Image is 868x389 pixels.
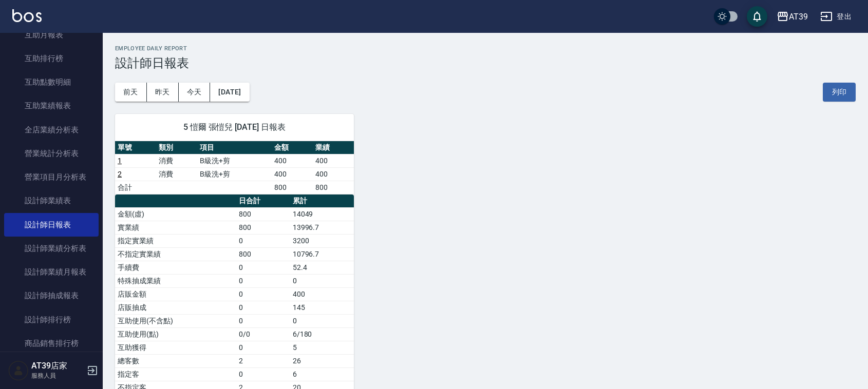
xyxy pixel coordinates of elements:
[115,301,236,314] td: 店販抽成
[115,274,236,287] td: 特殊抽成業績
[4,142,99,165] a: 營業統計分析表
[8,360,29,381] img: Person
[179,83,211,102] button: 今天
[747,6,767,27] button: save
[115,367,236,381] td: 指定客
[115,141,156,154] th: 單號
[156,167,197,181] td: 消費
[115,247,236,261] td: 不指定實業績
[4,260,99,284] a: 設計師業績月報表
[772,6,812,27] button: AT39
[115,314,236,327] td: 互助使用(不含點)
[789,10,808,23] div: AT39
[4,308,99,332] a: 設計師排行榜
[31,361,84,371] h5: AT39店家
[236,354,290,367] td: 2
[4,23,99,47] a: 互助月報表
[236,341,290,354] td: 0
[4,94,99,118] a: 互助業績報表
[31,371,84,380] p: 服務人員
[290,301,354,314] td: 145
[236,314,290,327] td: 0
[823,83,856,102] button: 列印
[313,141,354,154] th: 業績
[313,181,354,194] td: 800
[4,118,99,142] a: 全店業績分析表
[115,56,856,70] h3: 設計師日報表
[4,189,99,212] a: 設計師業績表
[197,167,272,181] td: B級洗+剪
[236,221,290,234] td: 800
[4,165,99,189] a: 營業項目月分析表
[115,327,236,341] td: 互助使用(點)
[115,83,147,102] button: 前天
[236,367,290,381] td: 0
[290,287,354,301] td: 400
[290,354,354,367] td: 26
[236,274,290,287] td: 0
[290,261,354,274] td: 52.4
[115,354,236,367] td: 總客數
[290,341,354,354] td: 5
[236,327,290,341] td: 0/0
[290,327,354,341] td: 6/180
[197,154,272,167] td: B級洗+剪
[816,7,856,26] button: 登出
[236,207,290,221] td: 800
[290,314,354,327] td: 0
[115,287,236,301] td: 店販金額
[290,207,354,221] td: 14049
[127,122,342,132] span: 5 愷爾 張愷兒 [DATE] 日報表
[290,247,354,261] td: 10796.7
[236,234,290,247] td: 0
[236,261,290,274] td: 0
[4,237,99,260] a: 設計師業績分析表
[290,274,354,287] td: 0
[272,154,313,167] td: 400
[115,341,236,354] td: 互助獲得
[236,287,290,301] td: 0
[4,332,99,355] a: 商品銷售排行榜
[313,167,354,181] td: 400
[115,234,236,247] td: 指定實業績
[115,207,236,221] td: 金額(虛)
[147,83,179,102] button: 昨天
[115,141,354,194] table: a dense table
[236,247,290,261] td: 800
[4,213,99,237] a: 設計師日報表
[197,141,272,154] th: 項目
[290,194,354,208] th: 累計
[115,261,236,274] td: 手續費
[236,301,290,314] td: 0
[272,181,313,194] td: 800
[12,9,42,22] img: Logo
[118,157,122,165] a: 1
[118,170,122,178] a: 2
[156,154,197,167] td: 消費
[4,284,99,307] a: 設計師抽成報表
[290,367,354,381] td: 6
[290,221,354,234] td: 13996.7
[236,194,290,208] th: 日合計
[156,141,197,154] th: 類別
[4,70,99,94] a: 互助點數明細
[210,83,249,102] button: [DATE]
[290,234,354,247] td: 3200
[313,154,354,167] td: 400
[272,167,313,181] td: 400
[115,181,156,194] td: 合計
[115,221,236,234] td: 實業績
[115,45,856,52] h2: Employee Daily Report
[4,47,99,70] a: 互助排行榜
[272,141,313,154] th: 金額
